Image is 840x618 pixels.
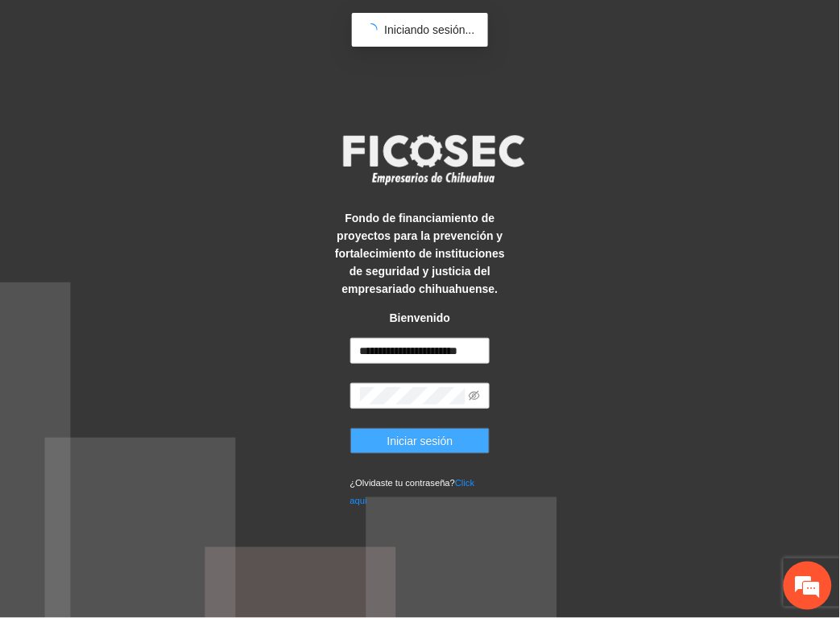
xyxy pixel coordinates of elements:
span: Iniciar sesión [387,432,453,450]
span: Iniciando sesión... [384,23,474,36]
img: logo [333,130,534,189]
strong: Fondo de financiamiento de proyectos para la prevención y fortalecimiento de instituciones de seg... [335,212,505,295]
span: loading [363,22,379,38]
a: Click aqui [350,478,475,505]
small: ¿Olvidaste tu contraseña? [350,478,475,505]
span: eye-invisible [469,390,480,402]
strong: Bienvenido [390,311,450,324]
button: Iniciar sesión [350,428,490,454]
